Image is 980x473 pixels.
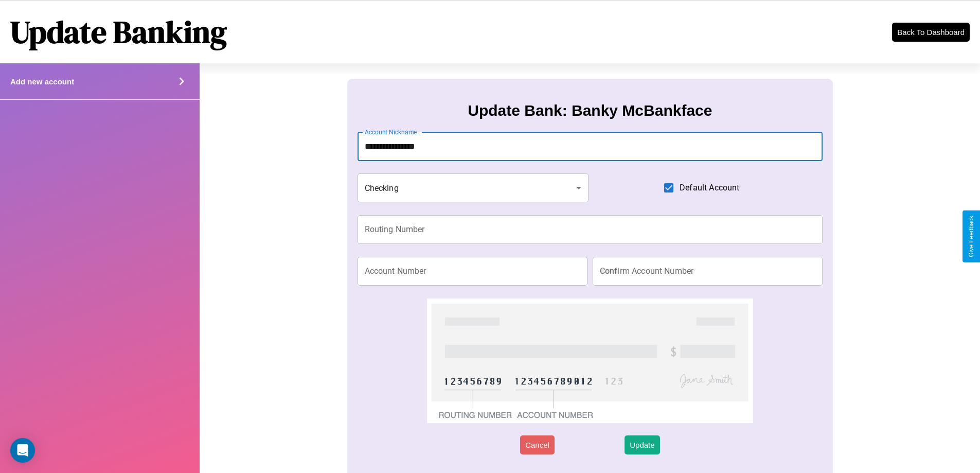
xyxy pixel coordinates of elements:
div: Open Intercom Messenger [10,438,35,463]
h3: Update Bank: Banky McBankface [468,102,712,119]
label: Account Nickname [365,128,417,136]
img: check [427,299,753,423]
button: Cancel [520,435,555,454]
button: Update [625,435,660,454]
h4: Add new account [10,77,74,86]
div: Checking [358,173,589,202]
h1: Update Banking [10,11,227,53]
button: Back To Dashboard [892,23,970,42]
div: Give Feedback [968,216,975,257]
span: Default Account [680,182,739,194]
